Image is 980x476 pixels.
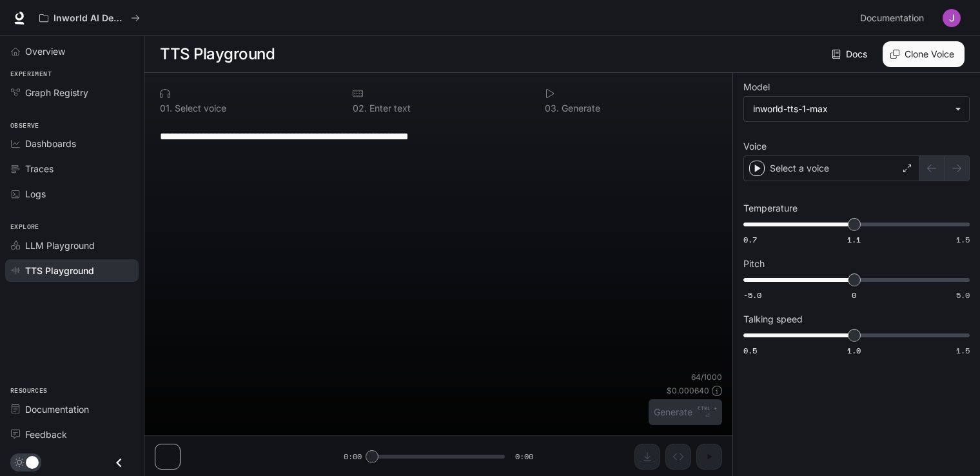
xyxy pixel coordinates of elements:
[956,290,970,301] span: 5.0
[5,398,139,421] a: Documentation
[25,162,54,175] span: Traces
[860,10,924,26] span: Documentation
[5,234,139,257] a: LLM Playground
[956,234,970,245] span: 1.5
[353,104,367,113] p: 0 2 .
[956,345,970,356] span: 1.5
[172,104,226,113] p: Select voice
[160,41,275,67] h1: TTS Playground
[54,13,126,24] p: Inworld AI Demos
[847,345,861,356] span: 1.0
[545,104,559,113] p: 0 3 .
[753,103,948,115] div: inworld-tts-1-max
[5,81,139,104] a: Graph Registry
[26,455,39,469] span: Dark mode toggle
[25,428,67,441] span: Feedback
[829,41,872,67] a: Docs
[367,104,411,113] p: Enter text
[743,290,761,301] span: -5.0
[691,372,722,382] p: 64 / 1000
[852,290,856,301] span: 0
[5,423,139,446] a: Feedback
[25,45,65,58] span: Overview
[5,157,139,180] a: Traces
[743,315,803,324] p: Talking speed
[770,162,829,175] p: Select a voice
[25,187,46,201] span: Logs
[667,385,709,396] p: $ 0.000640
[883,41,965,67] button: Clone Voice
[855,5,934,31] a: Documentation
[743,345,757,356] span: 0.5
[743,204,798,213] p: Temperature
[5,40,139,63] a: Overview
[25,137,76,150] span: Dashboards
[743,142,767,151] p: Voice
[743,83,770,92] p: Model
[5,132,139,155] a: Dashboards
[5,259,139,282] a: TTS Playground
[25,239,95,252] span: LLM Playground
[25,86,88,99] span: Graph Registry
[25,402,89,416] span: Documentation
[943,9,961,27] img: User avatar
[34,5,146,31] button: All workspaces
[744,97,969,121] div: inworld-tts-1-max
[939,5,965,31] button: User avatar
[743,234,757,245] span: 0.7
[559,104,600,113] p: Generate
[25,264,94,277] span: TTS Playground
[160,104,172,113] p: 0 1 .
[847,234,861,245] span: 1.1
[104,450,133,476] button: Close drawer
[743,259,765,268] p: Pitch
[5,183,139,205] a: Logs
